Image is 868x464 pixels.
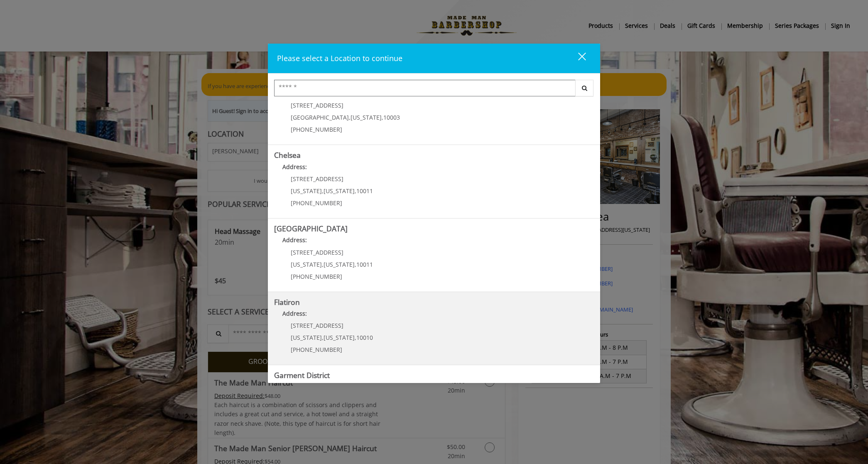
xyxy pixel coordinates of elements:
span: [US_STATE] [351,113,382,121]
span: [STREET_ADDRESS] [291,101,343,109]
div: close dialog [569,52,585,64]
b: Address: [282,236,307,244]
span: [PHONE_NUMBER] [291,125,342,133]
div: Center Select [274,80,594,101]
button: close dialog [563,50,591,67]
span: 10011 [356,260,373,268]
span: [US_STATE] [324,187,355,195]
span: , [322,187,324,195]
span: , [355,334,356,341]
span: , [349,113,351,121]
b: Address: [282,309,307,317]
span: [STREET_ADDRESS] [291,175,343,183]
b: Address: [282,163,307,171]
span: [PHONE_NUMBER] [291,346,342,354]
span: , [322,260,324,268]
span: , [355,260,356,268]
span: [US_STATE] [291,187,322,195]
b: Flatiron [274,297,300,307]
span: [PHONE_NUMBER] [291,273,342,280]
span: [US_STATE] [324,334,355,341]
span: [STREET_ADDRESS] [291,322,343,329]
b: Chelsea [274,150,301,160]
span: [PHONE_NUMBER] [291,199,342,207]
span: [GEOGRAPHIC_DATA] [291,113,349,121]
b: [GEOGRAPHIC_DATA] [274,223,348,233]
span: , [355,187,356,195]
span: , [382,113,383,121]
span: 10003 [383,113,400,121]
span: Please select a Location to continue [277,53,402,63]
i: Search button [580,85,589,91]
span: [US_STATE] [291,334,322,341]
b: Garment District [274,370,330,380]
span: [US_STATE] [324,260,355,268]
span: [US_STATE] [291,260,322,268]
span: , [322,334,324,341]
span: [STREET_ADDRESS] [291,248,343,256]
input: Search Center [274,80,576,96]
span: 10011 [356,187,373,195]
span: 10010 [356,334,373,341]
